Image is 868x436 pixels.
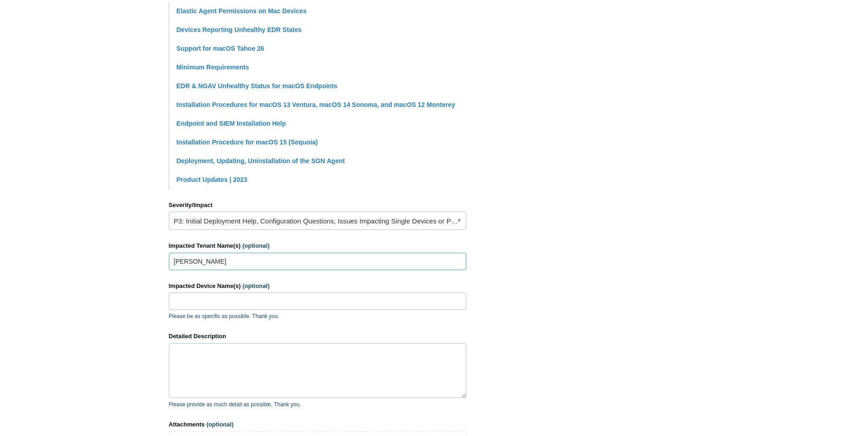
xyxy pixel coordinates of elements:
span: (optional) [243,242,270,249]
a: Installation Procedures for macOS 13 Ventura, macOS 14 Sonoma, and macOS 12 Monterey [177,101,455,108]
label: Detailed Description [169,332,466,341]
a: Minimum Requirements [177,64,249,71]
a: EDR & NGAV Unhealthy Status for macOS Endpoints [177,82,338,90]
label: Severity/Impact [169,201,466,210]
a: Installation Procedure for macOS 15 (Sequoia) [177,138,318,146]
a: Elastic Agent Permissions on Mac Devices [177,7,307,15]
a: Support for macOS Tahoe 26 [177,45,264,52]
a: Devices Reporting Unhealthy EDR States [177,26,302,33]
label: Attachments [169,420,466,429]
a: Endpoint and SIEM Installation Help [177,120,286,127]
span: (optional) [206,421,233,428]
a: Deployment, Updating, Uninstallation of the SGN Agent [177,157,345,165]
a: P3: Initial Deployment Help, Configuration Questions, Issues Impacting Single Devices or Past Out... [169,212,466,230]
label: Impacted Device Name(s) [169,282,466,291]
p: Please provide as much detail as possible. Thank you. [169,400,466,409]
span: (optional) [243,282,270,289]
label: Impacted Tenant Name(s) [169,241,466,250]
p: Please be as specific as possible. Thank you. [169,312,466,320]
a: Product Updates | 2023 [177,176,248,183]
